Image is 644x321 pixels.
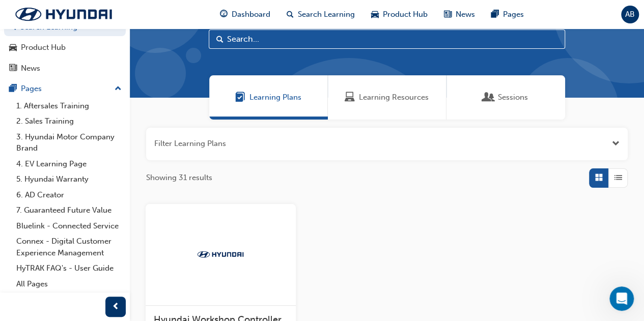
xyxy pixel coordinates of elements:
[609,286,634,311] iframe: Intercom live chat
[9,64,17,73] span: news-icon
[278,4,363,25] a: search-iconSearch Learning
[503,9,524,20] span: Pages
[4,59,126,78] a: News
[363,4,436,25] a: car-iconProduct Hub
[209,30,565,49] input: Search...
[4,79,126,98] button: Pages
[345,92,355,103] span: Learning Resources
[12,187,126,203] a: 6. AD Creator
[491,8,499,21] span: pages-icon
[212,4,278,25] a: guage-iconDashboard
[216,34,223,45] span: Search
[12,202,126,218] a: 7. Guaranteed Future Value
[220,8,228,21] span: guage-icon
[9,84,17,94] span: pages-icon
[621,6,639,23] button: AB
[9,43,17,52] span: car-icon
[446,75,565,120] a: SessionsSessions
[12,260,126,276] a: HyTRAK FAQ's - User Guide
[625,9,635,20] span: AB
[209,75,328,120] a: Learning PlansLearning Plans
[383,9,428,20] span: Product Hub
[595,172,603,184] span: Grid
[12,171,126,187] a: 5. Hyundai Warranty
[498,92,528,103] span: Sessions
[612,138,620,150] button: Open the filter
[4,38,126,57] a: Product Hub
[12,98,126,114] a: 1. Aftersales Training
[12,129,126,156] a: 3. Hyundai Motor Company Brand
[444,8,452,21] span: news-icon
[115,82,122,96] span: up-icon
[192,249,248,259] img: Trak
[5,4,122,25] img: Trak
[456,9,475,20] span: News
[359,92,429,103] span: Learning Resources
[483,4,532,25] a: pages-iconPages
[287,8,294,21] span: search-icon
[12,156,126,172] a: 4. EV Learning Page
[21,42,66,53] div: Product Hub
[436,4,483,25] a: news-iconNews
[112,301,120,313] span: prev-icon
[146,172,212,184] span: Showing 31 results
[21,63,40,74] div: News
[371,8,379,21] span: car-icon
[298,9,355,20] span: Search Learning
[21,83,42,95] div: Pages
[249,92,301,103] span: Learning Plans
[232,9,270,20] span: Dashboard
[235,92,245,103] span: Learning Plans
[614,172,622,184] span: List
[12,113,126,129] a: 2. Sales Training
[12,276,126,292] a: All Pages
[484,92,494,103] span: Sessions
[12,218,126,234] a: Bluelink - Connected Service
[12,234,126,260] a: Connex - Digital Customer Experience Management
[328,75,446,120] a: Learning ResourcesLearning Resources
